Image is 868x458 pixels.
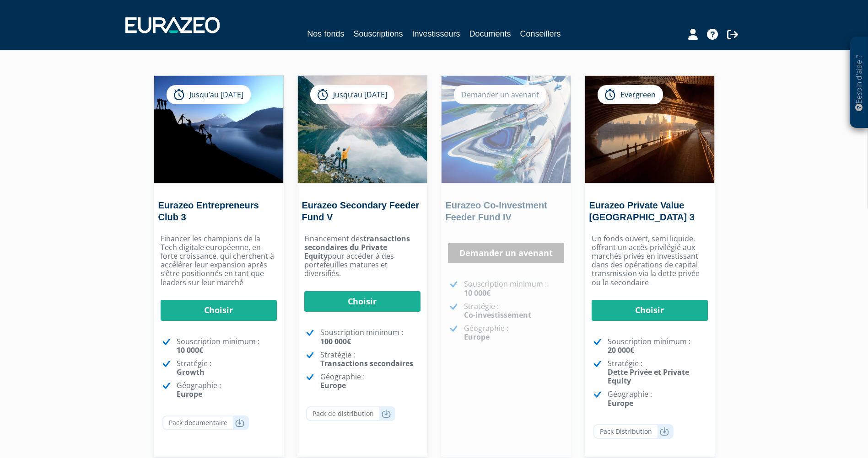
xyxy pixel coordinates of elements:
p: Un fonds ouvert, semi liquide, offrant un accès privilégié aux marchés privés en investissant dan... [592,234,708,287]
div: Jusqu’au [DATE] [310,85,394,104]
a: Choisir [161,300,277,321]
a: Investisseurs [412,27,460,40]
a: Pack de distribution [306,406,395,421]
img: Eurazeo Entrepreneurs Club 3 [154,76,283,183]
a: Choisir [304,291,421,312]
p: Stratégie : [320,351,421,368]
p: Besoin d'aide ? [854,42,864,124]
div: Jusqu’au [DATE] [167,85,251,104]
p: Géographie : [464,324,564,341]
strong: 10 000€ [464,288,491,298]
strong: Growth [177,367,205,377]
div: Demander un avenant [454,85,546,104]
p: Stratégie : [177,359,277,377]
p: Financement des pour accéder à des portefeuilles matures et diversifiés. [304,234,421,278]
a: Eurazeo Co-Investment Feeder Fund IV [446,200,547,222]
p: Stratégie : [464,302,564,320]
strong: Transactions secondaires [320,358,413,368]
img: Eurazeo Private Value Europe 3 [585,76,714,183]
p: Stratégie : [608,359,708,386]
a: Choisir [592,300,708,321]
a: Demander un avenant [448,243,564,264]
p: Géographie : [177,381,277,399]
strong: Co-investissement [464,310,531,320]
strong: transactions secondaires du Private Equity [304,234,410,261]
p: Financer les champions de la Tech digitale européenne, en forte croissance, qui cherchent à accél... [161,234,277,287]
a: Eurazeo Entrepreneurs Club 3 [158,200,259,222]
a: Pack documentaire [162,415,249,430]
div: Evergreen [598,85,663,104]
p: Souscription minimum : [608,337,708,355]
a: Pack Distribution [593,424,674,439]
p: Souscription minimum : [464,280,564,297]
strong: Europe [464,332,490,342]
p: Géographie : [608,390,708,407]
a: Eurazeo Secondary Feeder Fund V [302,200,420,222]
a: Conseillers [520,27,561,40]
p: Souscription minimum : [320,328,421,346]
p: Souscription minimum : [177,337,277,355]
a: Nos fonds [307,27,344,42]
a: Documents [469,27,511,40]
strong: 100 000€ [320,336,351,346]
a: Eurazeo Private Value [GEOGRAPHIC_DATA] 3 [589,200,695,222]
strong: Dette Privée et Private Equity [608,367,689,386]
strong: 20 000€ [608,345,634,355]
img: Eurazeo Secondary Feeder Fund V [298,76,427,183]
strong: Europe [177,389,202,399]
strong: 10 000€ [177,345,203,355]
p: Géographie : [320,373,421,390]
strong: Europe [608,398,633,408]
img: Eurazeo Co-Investment Feeder Fund IV [442,76,571,183]
img: 1732889491-logotype_eurazeo_blanc_rvb.png [125,17,220,33]
a: Souscriptions [353,27,403,40]
strong: Europe [320,380,346,390]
